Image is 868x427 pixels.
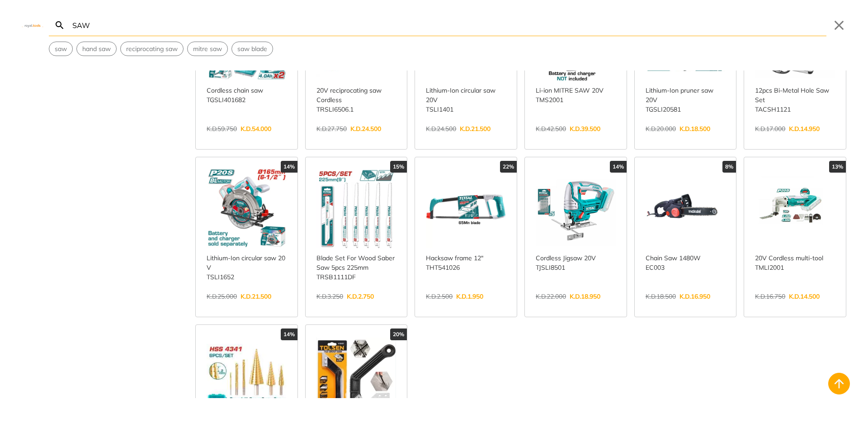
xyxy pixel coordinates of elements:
span: hand saw [82,44,111,54]
div: Suggestion: saw blade [231,42,273,56]
div: 14% [610,161,627,173]
div: Suggestion: saw [49,42,73,56]
input: Search… [71,14,826,36]
button: Close [832,18,846,33]
div: Suggestion: hand saw [76,42,117,56]
div: 14% [281,161,297,173]
button: Select suggestion: saw [49,42,72,56]
div: 8% [722,161,736,173]
span: reciprocating saw [126,44,178,54]
img: Close [22,23,43,27]
div: 15% [390,161,407,173]
svg: Search [54,20,65,31]
span: saw [55,44,67,54]
div: 14% [281,328,297,340]
div: Suggestion: mitre saw [187,42,228,56]
span: mitre saw [193,44,222,54]
div: Suggestion: reciprocating saw [120,42,184,56]
svg: Back to top [832,376,846,391]
button: Select suggestion: reciprocating saw [121,42,183,56]
button: Select suggestion: saw blade [232,42,273,56]
div: 22% [500,161,517,173]
div: 20% [390,328,407,340]
span: saw blade [237,44,267,54]
button: Select suggestion: mitre saw [188,42,227,56]
div: 13% [829,161,846,173]
button: Select suggestion: hand saw [77,42,116,56]
button: Back to top [828,373,850,394]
